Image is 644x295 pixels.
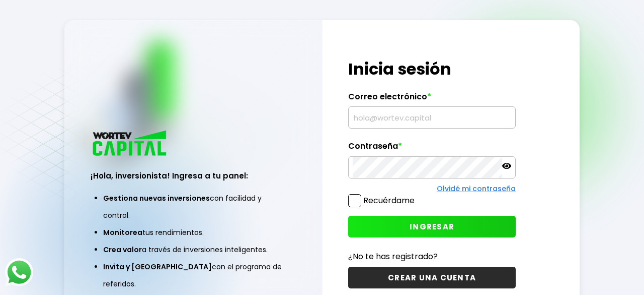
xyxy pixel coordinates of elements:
img: logo_wortev_capital [91,129,170,159]
span: Gestiona nuevas inversiones [103,193,210,203]
label: Recuérdame [363,195,415,206]
a: ¿No te has registrado?CREAR UNA CUENTA [348,250,516,288]
p: ¿No te has registrado? [348,250,516,263]
button: CREAR UNA CUENTA [348,267,516,288]
span: INGRESAR [410,221,454,232]
a: Olvidé mi contraseña [437,184,516,194]
span: Monitorea [103,227,142,238]
li: con facilidad y control. [103,190,284,224]
h3: ¡Hola, inversionista! Ingresa a tu panel: [91,170,296,182]
button: INGRESAR [348,216,516,238]
li: con el programa de referidos. [103,258,284,292]
img: logos_whatsapp-icon.242b2217.svg [5,258,33,286]
li: a través de inversiones inteligentes. [103,241,284,258]
label: Correo electrónico [348,92,516,107]
span: Invita y [GEOGRAPHIC_DATA] [103,262,212,272]
span: Crea valor [103,245,142,255]
li: tus rendimientos. [103,224,284,241]
label: Contraseña [348,141,516,156]
input: hola@wortev.capital [353,107,511,128]
h1: Inicia sesión [348,57,516,81]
